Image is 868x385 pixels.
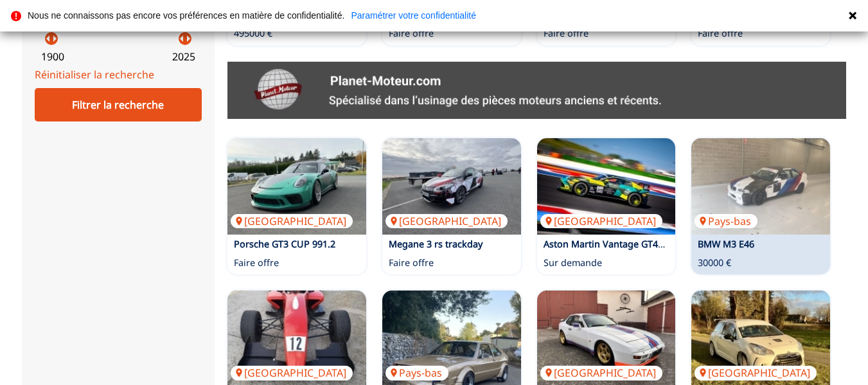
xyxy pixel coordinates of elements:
p: [GEOGRAPHIC_DATA] [385,214,508,228]
p: arrow_right [181,31,196,46]
a: Aston Martin Vantage GT4 EVO[GEOGRAPHIC_DATA] [537,138,676,235]
p: Nous ne connaissons pas encore vos préférences en matière de confidentialité. [28,11,344,20]
img: Porsche GT3 CUP 991.2 [227,138,366,235]
a: Megane 3 rs trackday [389,238,483,250]
p: 1900 [41,49,64,64]
p: Faire offre [389,27,434,40]
p: [GEOGRAPHIC_DATA] [231,366,353,380]
a: Aston Martin Vantage GT4 EVO [544,238,678,250]
img: BMW M3 E46 [691,138,830,235]
p: Sur demande [544,256,602,269]
img: Aston Martin Vantage GT4 EVO [537,138,676,235]
p: Faire offre [389,256,434,269]
p: [GEOGRAPHIC_DATA] [231,214,353,228]
div: Filtrer la recherche [35,88,202,121]
p: arrow_left [40,31,56,46]
a: Paramétrer votre confidentialité [351,11,476,20]
a: BMW M3 E46 [698,238,754,250]
p: 2025 [172,49,195,64]
p: Faire offre [234,256,279,269]
p: [GEOGRAPHIC_DATA] [540,214,662,228]
p: Pays-bas [385,366,448,380]
p: Pays-bas [695,214,757,228]
p: [GEOGRAPHIC_DATA] [695,366,817,380]
p: Faire offre [544,27,589,40]
a: Megane 3 rs trackday[GEOGRAPHIC_DATA] [382,138,521,235]
img: Megane 3 rs trackday [382,138,521,235]
p: Faire offre [698,27,743,40]
p: [GEOGRAPHIC_DATA] [540,366,662,380]
a: Porsche GT3 CUP 991.2[GEOGRAPHIC_DATA] [227,138,366,235]
a: Porsche GT3 CUP 991.2 [234,238,335,250]
a: BMW M3 E46Pays-bas [691,138,830,235]
p: arrow_left [174,31,190,46]
p: arrow_right [47,31,62,46]
p: 30000 € [698,256,731,269]
a: Réinitialiser la recherche [35,67,154,82]
p: 495000 € [234,27,272,40]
